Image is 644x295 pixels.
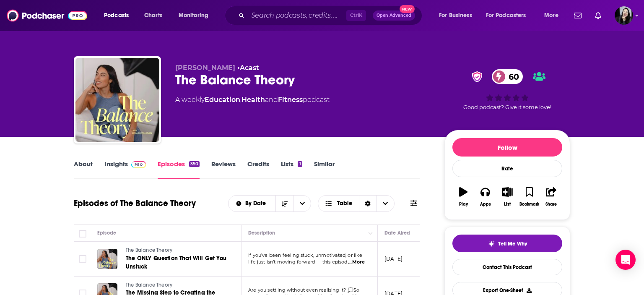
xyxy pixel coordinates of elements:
span: More [544,10,558,21]
span: Podcasts [104,10,129,21]
span: Toggle select row [79,255,86,263]
a: Similar [314,160,335,179]
div: 1 [298,161,302,167]
div: Apps [480,202,491,207]
button: List [496,182,518,212]
img: Podchaser - Follow, Share and Rate Podcasts [7,8,87,23]
button: Sort Direction [275,196,293,211]
a: Charts [139,9,167,22]
div: Bookmark [519,202,539,207]
button: open menu [293,196,311,211]
div: Open Intercom Messenger [615,250,636,270]
span: Good podcast? Give it some love! [463,104,551,110]
div: Description [248,228,275,238]
div: A weekly podcast [175,95,330,105]
a: About [74,160,93,179]
span: Charts [144,10,162,21]
button: Follow [452,138,562,157]
a: Fitness [278,96,303,104]
div: Search podcasts, credits, & more... [233,6,430,25]
a: Show notifications dropdown [571,8,585,23]
a: Show notifications dropdown [592,8,605,23]
span: Monitoring [179,10,208,21]
button: open menu [98,9,140,22]
span: 60 [500,69,523,84]
span: Table [337,201,352,206]
a: 60 [492,69,523,84]
span: Open Advanced [377,13,411,18]
div: Share [545,202,557,207]
button: open menu [433,9,483,22]
img: verified Badge [469,71,485,82]
button: Bookmark [518,182,540,212]
button: Apps [474,182,496,212]
span: The Balance Theory [126,282,172,288]
a: Contact This Podcast [452,259,562,275]
span: [PERSON_NAME] [175,64,235,72]
a: Health [241,96,265,104]
span: and [265,96,278,104]
span: ...More [348,259,365,266]
a: Acast [240,64,259,72]
h2: Choose List sort [228,195,312,212]
a: Episodes350 [158,160,200,179]
span: Ctrl K [346,10,366,21]
span: Logged in as marypoffenroth [615,6,633,25]
div: Rate [452,160,562,177]
span: • [237,64,259,72]
img: User Profile [615,6,633,25]
span: life just isn’t moving forward — this episod [248,259,348,265]
button: open menu [173,9,219,22]
a: The Balance Theory [126,282,226,289]
button: Share [540,182,562,212]
button: Open AdvancedNew [373,10,415,21]
span: Are you settling without even realising it? 💭So [248,287,359,293]
a: Reviews [211,160,236,179]
div: Play [459,202,468,207]
span: , [240,96,241,104]
button: open menu [480,9,538,22]
p: [DATE] [384,255,402,262]
span: Tell Me Why [498,240,527,247]
a: The ONLY Question That Will Get You Unstuck [126,254,226,271]
a: Credits [247,160,269,179]
button: open menu [229,201,276,206]
div: Date Aired [384,228,410,238]
img: tell me why sparkle [488,240,495,247]
span: New [400,5,415,13]
div: 350 [189,161,200,167]
a: The Balance Theory [126,247,226,254]
span: The Balance Theory [126,247,172,253]
h1: Episodes of The Balance Theory [74,198,196,209]
button: Choose View [318,195,395,212]
img: Podchaser Pro [131,161,146,168]
button: Play [452,182,474,212]
button: Show profile menu [615,6,633,25]
input: Search podcasts, credits, & more... [248,9,346,22]
span: For Business [439,10,472,21]
img: The Balance Theory [75,58,159,142]
div: verified Badge60Good podcast? Give it some love! [444,64,570,116]
button: tell me why sparkleTell Me Why [452,235,562,252]
button: open menu [538,9,569,22]
button: Column Actions [366,228,376,238]
div: List [504,202,511,207]
span: By Date [245,201,269,206]
a: InsightsPodchaser Pro [104,160,146,179]
span: For Podcasters [486,10,526,21]
div: Sort Direction [359,196,377,211]
a: Education [205,96,240,104]
a: Lists1 [281,160,302,179]
div: Episode [97,228,116,238]
span: The ONLY Question That Will Get You Unstuck [126,255,226,270]
span: If you’ve been feeling stuck, unmotivated, or like [248,252,363,258]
